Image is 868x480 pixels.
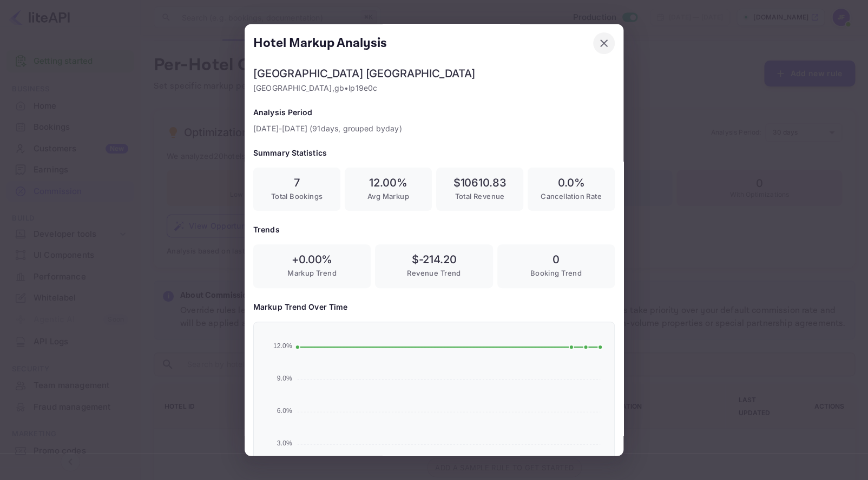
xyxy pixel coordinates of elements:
h6: 0 [506,254,606,266]
h6: $ -214.20 [384,254,484,266]
h6: Trends [253,224,615,236]
h6: + 0.00 % [262,254,362,266]
span: Avg Markup [367,192,409,201]
h6: Markup Trend Over Time [253,301,615,313]
h6: Summary Statistics [253,147,615,159]
span: Total Bookings [271,192,323,201]
tspan: 3.0% [277,439,292,447]
h6: 0.0 % [536,176,606,189]
span: Markup Trend [287,269,337,278]
h6: $ 10610.83 [445,176,515,189]
span: Revenue Trend [407,269,461,278]
h6: Analysis Period [253,106,615,118]
span: Total Revenue [455,192,504,201]
p: [GEOGRAPHIC_DATA] , gb • lp19e0c [253,82,615,94]
h6: 7 [262,176,332,189]
p: [DATE] - [DATE] ( 91 days, grouped by day ) [253,123,615,134]
h6: 12.00 % [353,176,423,189]
tspan: 6.0% [277,407,292,415]
h5: Hotel Markup Analysis [253,35,387,52]
h6: [GEOGRAPHIC_DATA] [GEOGRAPHIC_DATA] [253,67,615,80]
span: Cancellation Rate [541,192,602,201]
span: Booking Trend [530,269,582,278]
tspan: 12.0% [273,342,292,350]
tspan: 9.0% [277,375,292,382]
